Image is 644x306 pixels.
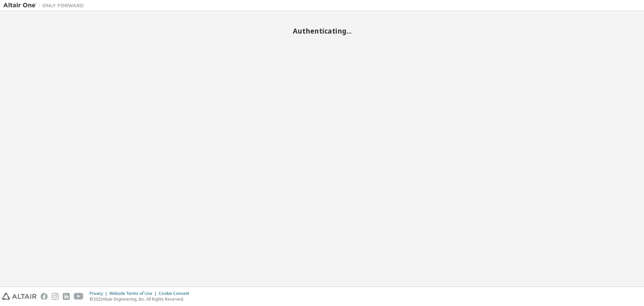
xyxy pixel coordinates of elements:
img: Altair One [3,2,87,9]
img: facebook.svg [41,293,48,300]
div: Privacy [90,291,109,296]
div: Website Terms of Use [109,291,159,296]
h2: Authenticating... [3,27,641,35]
img: instagram.svg [52,293,59,300]
img: altair_logo.svg [2,293,37,300]
img: youtube.svg [74,293,84,300]
img: linkedin.svg [63,293,70,300]
div: Cookie Consent [159,291,193,296]
p: © 2025 Altair Engineering, Inc. All Rights Reserved. [90,296,193,302]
